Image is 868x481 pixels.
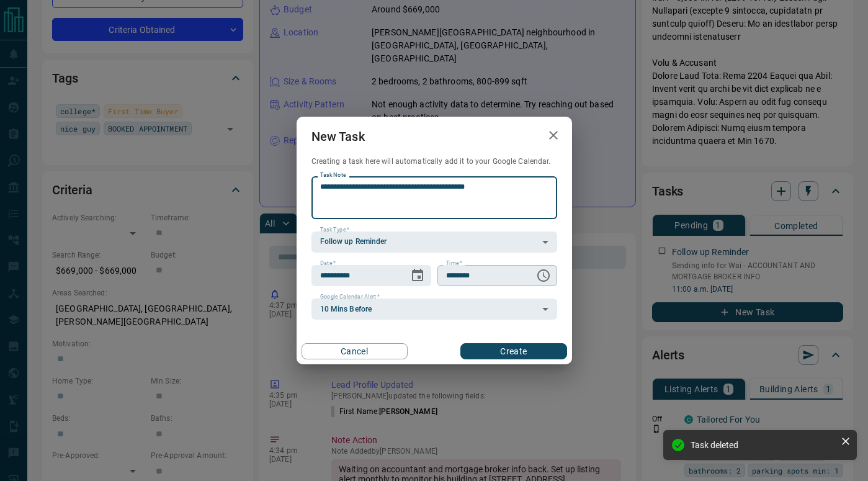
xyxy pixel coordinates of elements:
div: Follow up Reminder [311,232,557,253]
button: Choose date, selected date is Oct 15, 2025 [405,263,430,288]
p: Creating a task here will automatically add it to your Google Calendar. [311,156,557,167]
h2: New Task [297,117,380,156]
label: Task Type [320,226,349,234]
div: Task deleted [691,440,836,450]
div: 10 Mins Before [311,299,557,320]
button: Cancel [302,343,408,359]
label: Time [446,259,462,267]
button: Choose time, selected time is 6:00 AM [531,263,556,288]
label: Date [320,259,336,267]
label: Google Calendar Alert [320,293,380,301]
label: Task Note [320,171,346,179]
button: Create [460,343,566,359]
